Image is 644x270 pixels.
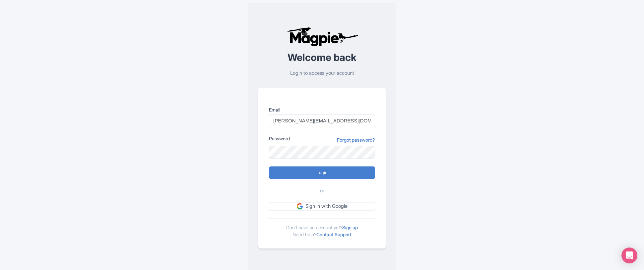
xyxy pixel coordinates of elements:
label: Password [269,135,290,142]
a: Contact Support [316,232,352,237]
input: you@example.com [269,114,375,127]
img: google.svg [297,203,303,209]
img: logo-ab69f6fb50320c5b225c76a69d11143b.png [285,27,359,47]
label: Email [269,106,375,113]
input: Login [269,166,375,179]
p: Login to access your account [258,69,386,77]
a: Sign up [342,225,358,230]
span: or [320,187,324,195]
div: Open Intercom Messenger [621,247,637,263]
a: Sign in with Google [269,202,375,210]
a: Forgot password? [337,136,375,143]
h2: Welcome back [258,52,386,63]
div: Don't have an account yet? Need help? [269,218,375,238]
